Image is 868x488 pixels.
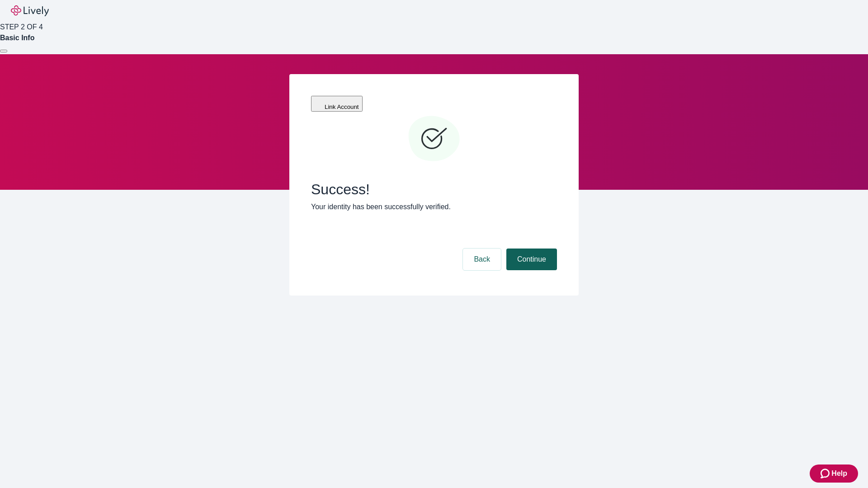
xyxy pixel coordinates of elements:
button: Back [463,249,501,270]
button: Continue [506,249,557,270]
span: Success! [311,181,557,198]
span: Help [831,468,847,479]
button: Zendesk support iconHelp [810,465,858,483]
svg: Checkmark icon [407,112,461,166]
p: Your identity has been successfully verified. [311,202,557,212]
img: Lively [11,5,49,16]
svg: Zendesk support icon [821,468,831,479]
button: Link Account [311,96,363,112]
